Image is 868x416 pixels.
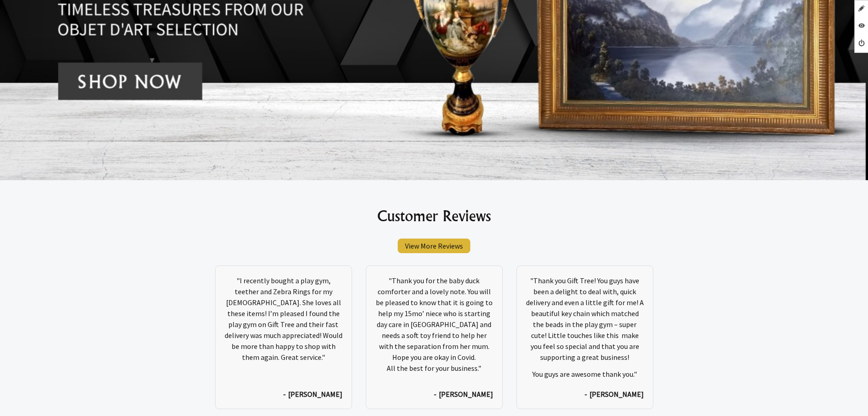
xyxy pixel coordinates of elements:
span: - [584,389,587,400]
span: [PERSON_NAME] [589,389,644,400]
a: View More Reviews [398,239,470,253]
span: - [283,389,286,400]
span: [PERSON_NAME] [288,389,342,400]
span: [PERSON_NAME] [439,389,493,400]
p: You guys are awesome thank you." [526,369,644,380]
p: "Thank you Gift Tree! You guys have been a delight to deal with, quick delivery and even a little... [526,275,644,363]
span: - [434,389,437,400]
p: "I recently bought a play gym, teether and Zebra Rings for my [DEMOGRAPHIC_DATA]. She loves all t... [225,275,342,363]
p: "Thank you for the baby duck comforter and a lovely note. You will be pleased to know that it is ... [375,275,493,374]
